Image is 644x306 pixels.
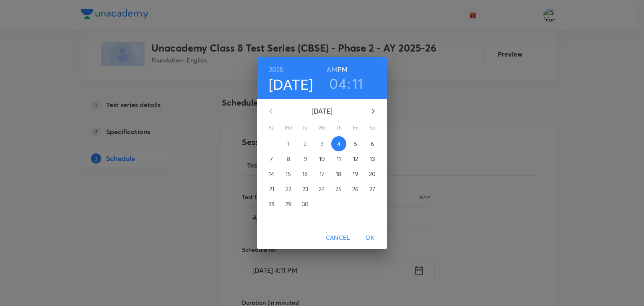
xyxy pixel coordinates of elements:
[371,140,374,148] p: 6
[319,185,325,193] p: 24
[369,185,375,193] p: 27
[298,182,313,197] button: 23
[365,124,380,132] span: Sa
[286,170,291,178] p: 15
[365,136,380,151] button: 6
[357,230,384,246] button: OK
[337,155,341,163] p: 11
[264,182,279,197] button: 21
[302,200,309,208] p: 30
[335,185,342,193] p: 25
[348,136,363,151] button: 5
[281,166,296,182] button: 15
[322,230,353,246] button: Cancel
[354,140,357,148] p: 5
[352,185,358,193] p: 26
[331,124,346,132] span: Th
[337,140,340,148] p: 4
[370,155,375,163] p: 13
[264,197,279,212] button: 28
[331,166,346,182] button: 18
[298,197,313,212] button: 30
[347,75,351,92] h3: :
[281,151,296,166] button: 8
[286,185,291,193] p: 22
[319,155,325,163] p: 10
[365,182,380,197] button: 27
[298,166,313,182] button: 16
[360,233,380,243] span: OK
[327,64,337,75] button: AM
[365,166,380,182] button: 20
[302,185,308,193] p: 23
[298,151,313,166] button: 9
[281,182,296,197] button: 22
[298,124,313,132] span: Tu
[302,170,308,178] p: 16
[314,166,330,182] button: 17
[369,170,376,178] p: 20
[269,75,313,93] button: [DATE]
[352,75,364,92] button: 11
[314,182,330,197] button: 24
[314,151,330,166] button: 10
[353,155,358,163] p: 12
[331,151,346,166] button: 11
[338,64,348,75] button: PM
[264,151,279,166] button: 7
[285,200,291,208] p: 29
[331,136,346,151] button: 4
[281,197,296,212] button: 29
[269,64,284,75] button: 2025
[329,75,346,92] button: 04
[319,170,325,178] p: 17
[331,182,346,197] button: 25
[348,124,363,132] span: Fr
[348,182,363,197] button: 26
[348,166,363,182] button: 19
[264,124,279,132] span: Su
[270,155,273,163] p: 7
[287,155,290,163] p: 8
[269,170,274,178] p: 14
[268,200,275,208] p: 28
[264,166,279,182] button: 14
[326,233,350,243] span: Cancel
[365,151,380,166] button: 13
[281,124,296,132] span: Mo
[269,185,274,193] p: 21
[353,170,358,178] p: 19
[281,106,363,116] p: [DATE]
[314,124,330,132] span: We
[336,170,341,178] p: 18
[348,151,363,166] button: 12
[304,155,307,163] p: 9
